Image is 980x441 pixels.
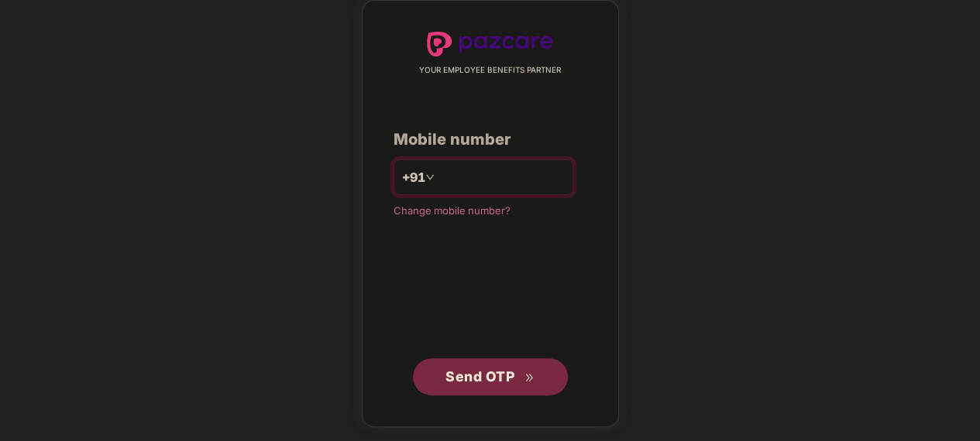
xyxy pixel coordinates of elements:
span: double-right [524,373,535,383]
div: Mobile number [394,128,587,152]
span: +91 [402,168,425,187]
a: Change mobile number? [394,204,511,217]
img: logo [427,32,554,56]
span: down [425,173,435,182]
span: Send OTP [445,368,514,385]
button: Send OTPdouble-right [413,358,568,395]
span: YOUR EMPLOYEE BENEFITS PARTNER [419,64,561,77]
